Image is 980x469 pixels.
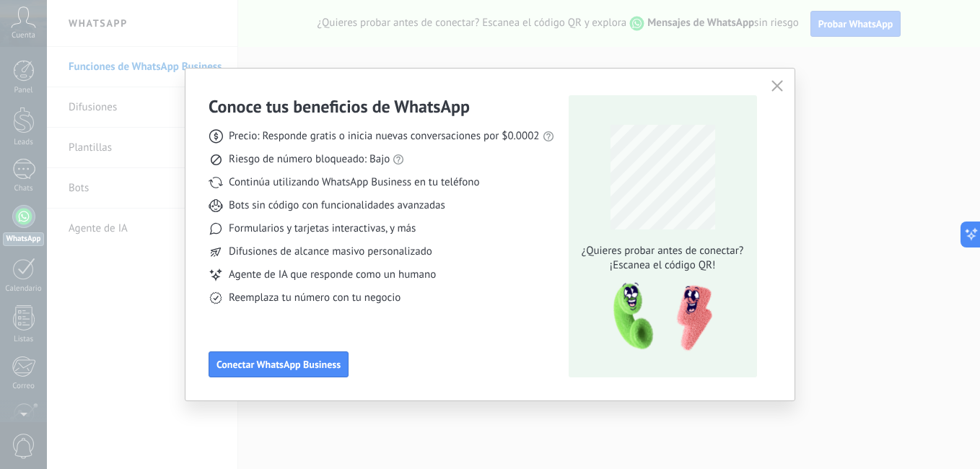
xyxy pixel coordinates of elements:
span: Formularios y tarjetas interactivas, y más [229,222,416,236]
span: Continúa utilizando WhatsApp Business en tu teléfono [229,175,479,190]
span: Precio: Responde gratis o inicia nuevas conversaciones por $0.0002 [229,129,540,144]
span: Agente de IA que responde como un humano [229,268,436,282]
span: Riesgo de número bloqueado: Bajo [229,152,390,167]
span: ¡Escanea el código QR! [577,258,748,273]
button: Conectar WhatsApp Business [209,351,349,377]
span: Difusiones de alcance masivo personalizado [229,245,432,259]
span: Conectar WhatsApp Business [216,359,341,369]
img: qr-pic-1x.png [601,279,715,356]
span: Reemplaza tu número con tu negocio [229,291,401,305]
h3: Conoce tus beneficios de WhatsApp [209,95,470,118]
span: Bots sin código con funcionalidades avanzadas [229,198,445,213]
span: ¿Quieres probar antes de conectar? [577,244,748,258]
